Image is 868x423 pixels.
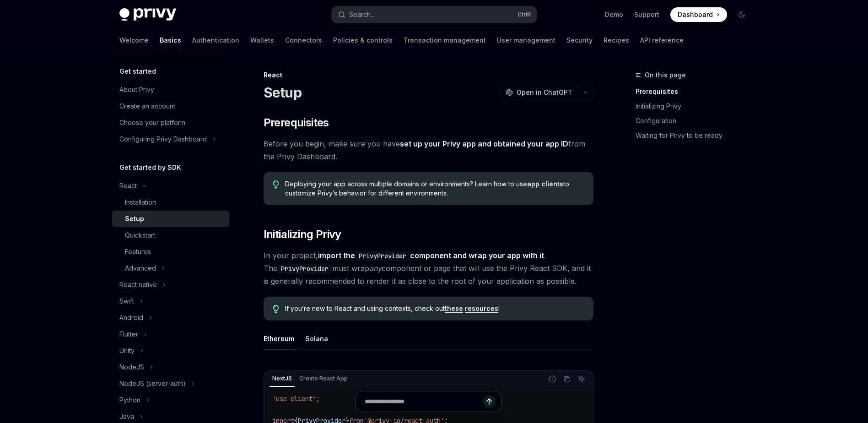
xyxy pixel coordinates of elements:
em: any [369,264,382,273]
a: Dashboard [670,7,727,22]
button: Toggle Unity section [112,342,229,359]
a: Support [634,10,659,19]
button: Toggle NodeJS section [112,359,229,375]
div: Python [119,395,140,406]
div: Choose your platform [119,117,185,128]
a: Create an account [112,98,229,114]
div: About Privy [119,84,154,95]
span: Before you begin, make sure you have from the Privy Dashboard. [264,137,593,163]
a: Recipes [604,29,629,51]
h5: Get started by SDK [119,162,181,173]
span: If you’re new to React and using contexts, check out ! [285,304,584,313]
a: Initializing Privy [636,99,756,114]
svg: Tip [273,305,279,313]
a: Prerequisites [636,84,756,99]
div: Advanced [125,263,156,274]
div: Ethereum [264,328,294,349]
button: Toggle React native section [112,277,229,293]
a: Quickstart [112,227,229,244]
div: React [119,180,137,191]
button: Report incorrect code [546,373,558,385]
a: Configuration [636,114,756,128]
span: On this page [645,70,686,81]
div: React [264,70,593,80]
button: Ask AI [576,373,588,385]
span: Deploying your app across multiple domains or environments? Learn how to use to customize Privy’s... [285,179,584,198]
div: Create React App [297,373,350,384]
a: Installation [112,194,229,211]
div: Java [119,411,134,422]
a: Policies & controls [333,29,393,51]
span: Open in ChatGPT [517,88,572,97]
div: Solana [305,328,328,349]
div: NextJS [270,373,295,384]
button: Send message [483,395,496,408]
div: Unity [119,345,135,356]
a: Security [566,29,593,51]
a: Choose your platform [112,114,229,131]
a: Connectors [285,29,322,51]
button: Toggle Advanced section [112,260,229,277]
svg: Tip [273,180,279,189]
div: Quickstart [125,230,155,241]
code: PrivyProvider [277,264,332,274]
span: In your project, . The must wrap component or page that will use the Privy React SDK, and it is g... [264,249,593,287]
button: Toggle Android section [112,309,229,326]
button: Copy the contents from the code block [561,373,573,385]
a: About Privy [112,81,229,98]
a: Wallets [250,29,274,51]
h5: Get started [119,66,156,77]
a: Features [112,244,229,260]
div: Configuring Privy Dashboard [119,134,207,145]
a: set up your Privy app and obtained your app ID [400,139,568,149]
input: Ask a question... [365,391,483,412]
a: app clients [527,180,563,188]
strong: import the component and wrap your app with it [318,251,544,260]
button: Toggle Python section [112,392,229,408]
div: Swift [119,296,134,307]
button: Toggle React section [112,178,229,194]
a: resources [465,304,498,313]
div: Flutter [119,329,138,340]
div: Installation [125,197,156,208]
a: Transaction management [404,29,486,51]
button: Toggle Configuring Privy Dashboard section [112,131,229,147]
div: Search... [349,9,375,20]
a: Waiting for Privy to be ready [636,128,756,143]
a: these [445,304,463,313]
div: Android [119,312,143,323]
a: Authentication [192,29,239,51]
img: dark logo [119,8,176,21]
div: NodeJS (server-auth) [119,378,186,389]
span: Initializing Privy [264,227,341,242]
a: User management [497,29,555,51]
button: Toggle dark mode [734,7,749,22]
a: Basics [160,29,181,51]
div: Features [125,246,151,257]
code: PrivyProvider [355,251,410,261]
button: Open in ChatGPT [500,85,578,100]
span: Dashboard [678,10,713,19]
h1: Setup [264,84,302,101]
a: Demo [605,10,623,19]
button: Toggle Flutter section [112,326,229,342]
a: Welcome [119,29,149,51]
div: Create an account [119,101,175,112]
div: Setup [125,213,144,224]
a: API reference [640,29,684,51]
button: Open search [332,6,537,23]
span: Prerequisites [264,115,329,130]
span: Ctrl K [518,11,531,18]
button: Toggle NodeJS (server-auth) section [112,375,229,392]
button: Toggle Swift section [112,293,229,309]
div: React native [119,279,157,290]
div: NodeJS [119,362,144,373]
a: Setup [112,211,229,227]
